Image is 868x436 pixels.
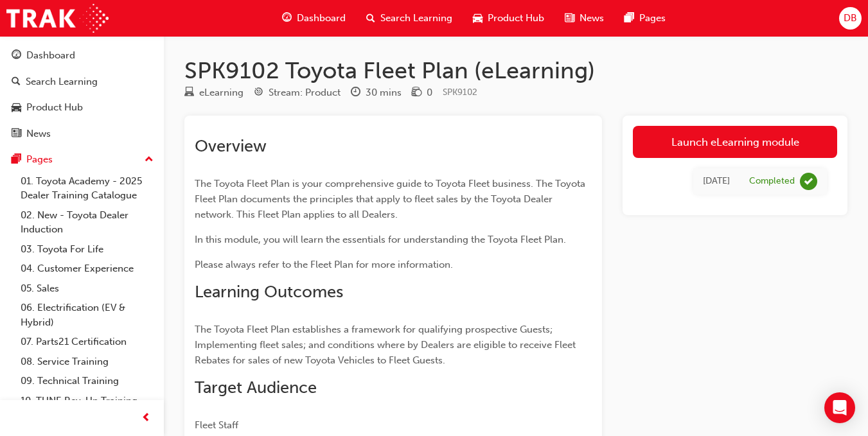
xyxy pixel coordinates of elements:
span: search-icon [12,76,21,88]
span: car-icon [473,10,483,26]
a: 03. Toyota For Life [15,240,159,259]
span: news-icon [565,10,574,26]
a: 09. Technical Training [15,371,159,391]
button: DashboardSearch LearningProduct HubNews [5,41,159,148]
img: Trak [6,4,109,33]
div: eLearning [199,85,244,100]
h1: SPK9102 Toyota Fleet Plan (eLearning) [184,57,847,85]
a: 01. Toyota Academy - 2025 Dealer Training Catalogue [15,171,159,205]
div: Completed [749,175,795,187]
span: pages-icon [12,154,21,166]
span: Learning resource code [443,87,477,98]
div: Duration [351,85,402,101]
span: pages-icon [624,10,634,26]
button: Pages [5,148,159,171]
a: 10. TUNE Rev-Up Training [15,391,159,411]
span: Overview [195,136,267,156]
div: Stream: Product [269,85,341,100]
span: Dashboard [297,11,346,26]
a: news-iconNews [554,5,614,31]
a: 02. New - Toyota Dealer Induction [15,205,159,240]
a: search-iconSearch Learning [356,5,463,31]
a: car-iconProduct Hub [463,5,554,31]
span: learningResourceType_ELEARNING-icon [184,87,194,99]
span: News [580,11,604,26]
span: up-icon [145,152,154,168]
a: News [5,122,159,146]
span: DB [844,11,857,26]
div: Product Hub [26,100,83,115]
div: Dashboard [26,48,75,63]
span: Fleet Staff [195,419,238,431]
div: 0 [427,85,432,100]
span: Target Audience [195,378,317,397]
span: search-icon [366,10,375,26]
span: clock-icon [351,87,360,99]
a: guage-iconDashboard [272,5,356,31]
span: target-icon [254,87,263,99]
span: In this module, you will learn the essentials for understanding the Toyota Fleet Plan. [195,234,566,245]
button: DB [839,7,862,30]
span: Learning Outcomes [195,282,343,302]
span: Please always refer to the Fleet Plan for more information. [195,259,453,270]
span: news-icon [12,128,21,140]
div: Stream [254,85,341,101]
span: Product Hub [488,11,544,26]
span: guage-icon [282,10,292,26]
span: money-icon [412,87,421,99]
span: prev-icon [141,410,151,426]
span: guage-icon [12,50,21,62]
a: 08. Service Training [15,352,159,372]
div: 30 mins [366,85,402,100]
a: Launch eLearning module [633,126,837,158]
div: Pages [26,152,53,167]
span: learningRecordVerb_COMPLETE-icon [800,173,817,190]
span: Search Learning [380,11,452,26]
span: car-icon [12,102,21,114]
a: Dashboard [5,44,159,67]
a: 06. Electrification (EV & Hybrid) [15,298,159,332]
a: 04. Customer Experience [15,259,159,279]
div: Open Intercom Messenger [824,392,855,423]
a: pages-iconPages [614,5,676,31]
div: Search Learning [26,74,98,89]
div: Wed Aug 23 2023 00:00:00 GMT+1000 (GMT+10:00) [703,174,730,189]
a: 05. Sales [15,279,159,299]
span: The Toyota Fleet Plan is your comprehensive guide to Toyota Fleet business. The Toyota Fleet Plan... [195,178,588,220]
span: The Toyota Fleet Plan establishes a framework for qualifying prospective Guests; Implementing fle... [195,324,578,366]
a: Product Hub [5,96,159,119]
div: News [26,126,51,141]
div: Type [184,85,244,101]
a: 07. Parts21 Certification [15,332,159,352]
a: Search Learning [5,70,159,94]
div: Price [412,85,432,101]
span: Pages [639,11,666,26]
